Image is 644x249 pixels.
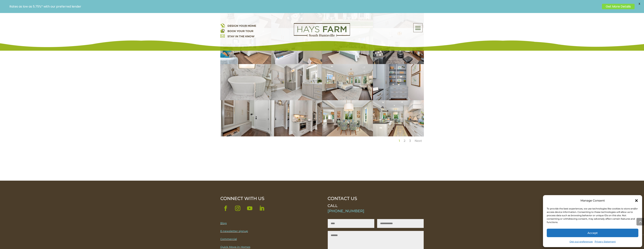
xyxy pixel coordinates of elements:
img: Logo [294,23,350,37]
img: 2106-Forest-Gate-55-400x284.jpg [322,64,373,100]
div: To provide the best experiences, we use technologies like cookies to store and/or access device i... [547,207,638,224]
a: Blog [220,222,227,225]
span: X [636,1,642,7]
a: 3 [409,139,411,143]
a: Follow on Facebook [220,203,231,214]
p: CONTACT US [328,196,424,201]
a: DESIGN YOUR HOME [227,24,256,27]
a: [PHONE_NUMBER] [328,209,364,213]
img: 2106-Forest-Gate-45-400x284.jpg [322,100,373,136]
a: E-newsletter signup [220,229,248,233]
img: 2106-Forest-Gate-53-400x284.jpg [373,64,424,100]
img: 2106-Forest-Gate-42-400x284.jpg [373,100,424,136]
a: hays farm homes huntsville development [294,34,350,37]
button: Accept [547,229,638,237]
a: Follow on Instagram [232,203,243,214]
a: Get More Details [602,4,635,9]
img: 2106-Forest-Gate-47-400x284.jpg [271,100,322,136]
img: book your home tour [220,28,225,33]
div: Close dialog [635,199,638,202]
a: BOOK YOUR TOUR [227,29,253,33]
img: 2106-Forest-Gate-50-400x284.jpg [220,100,271,136]
p: Rates as low as 5.75%* with our preferred lender [9,5,600,8]
a: 1 [399,139,400,143]
div: Manage Consent [580,198,605,203]
div: CONNECT WITH US [220,196,316,201]
a: Follow on Youtube [244,203,255,214]
img: design your home [220,23,225,27]
a: Commercial [220,237,237,241]
a: Quick Move-in Homes [220,245,250,249]
a: Opt-out preferences [570,239,593,244]
a: Next [415,139,422,143]
span: CALL [328,203,338,208]
a: Follow on LinkedIn [257,203,267,214]
a: Privacy Statement [595,239,616,244]
img: 2106-Forest-Gate-66-400x284.jpg [220,64,271,100]
a: 2 [404,139,405,143]
a: STAY IN THE KNOW [227,35,254,38]
img: 2106-Forest-Gate-63-400x284.jpg [271,64,322,100]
